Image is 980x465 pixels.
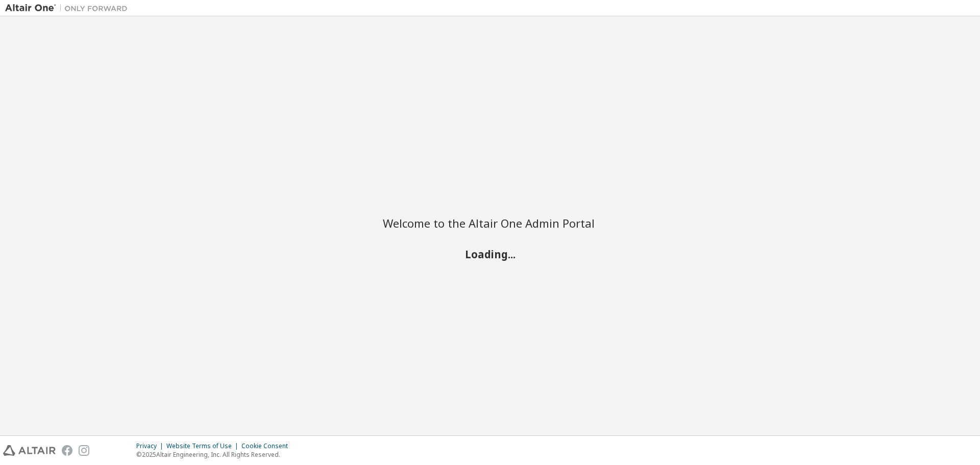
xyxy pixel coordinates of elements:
[383,247,597,260] h2: Loading...
[5,3,133,13] img: Altair One
[166,442,241,450] div: Website Terms of Use
[3,445,56,456] img: altair_logo.svg
[383,216,597,230] h2: Welcome to the Altair One Admin Portal
[62,445,72,456] img: facebook.svg
[136,442,166,450] div: Privacy
[79,445,89,456] img: instagram.svg
[241,442,294,450] div: Cookie Consent
[136,450,294,459] p: © 2025 Altair Engineering, Inc. All Rights Reserved.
